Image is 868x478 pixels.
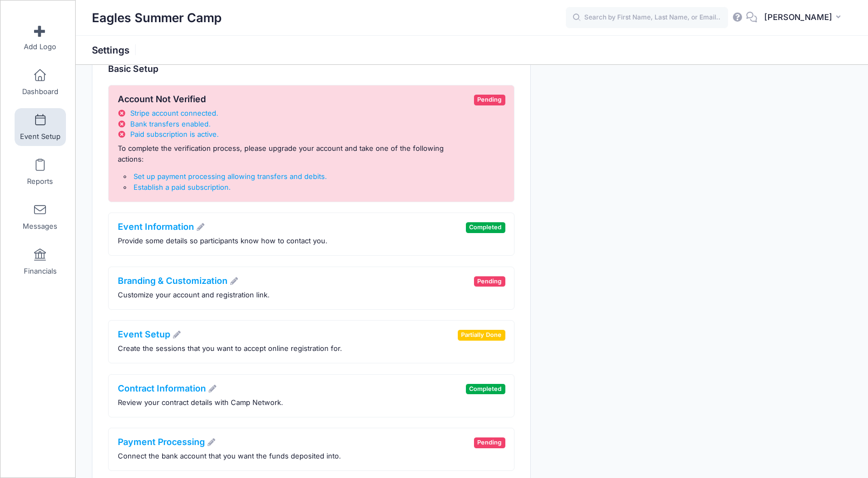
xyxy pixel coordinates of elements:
[20,132,61,141] span: Event Setup
[118,143,469,164] p: To complete the verification process, please upgrade your account and take one of the following a...
[118,290,270,301] p: Customize your account and registration link.
[130,119,209,128] span: Bank transfers enabled
[466,384,505,394] span: Completed
[118,436,216,447] a: Payment Processing
[474,95,505,105] span: Pending
[24,42,56,51] span: Add Logo
[118,275,239,286] a: Branding & Customization
[15,18,66,56] a: Add Logo
[22,87,58,96] span: Dashboard
[118,343,342,354] p: Create the sessions that you want to accept online registration for.
[474,437,505,448] span: Pending
[130,109,216,117] span: Stripe account connected
[108,64,515,75] h4: Basic Setup
[458,330,505,340] span: Partially Done
[15,63,66,101] a: Dashboard
[130,130,217,138] span: Paid subscription is active
[15,108,66,146] a: Event Setup
[27,177,53,186] span: Reports
[132,172,327,181] a: Set up payment processing allowing transfers and debits.
[118,130,219,138] a: Paid subscription is active.
[15,153,66,191] a: Reports
[15,198,66,236] a: Messages
[132,183,231,191] a: Establish a paid subscription.
[92,44,139,56] h1: Settings
[118,221,205,232] a: Event Information
[118,236,328,247] p: Provide some details so participants know how to contact you.
[23,222,57,231] span: Messages
[118,109,219,117] a: Stripe account connected.
[92,5,222,30] h1: Eagles Summer Camp
[133,172,325,181] span: Set up payment processing allowing transfers and debits
[757,5,852,30] button: [PERSON_NAME]
[118,451,341,462] p: Connect the bank account that you want the funds deposited into.
[566,7,728,29] input: Search by First Name, Last Name, or Email...
[764,11,832,23] span: [PERSON_NAME]
[24,267,57,276] span: Financials
[118,94,469,105] h4: Account Not Verified
[15,243,66,281] a: Financials
[466,222,505,233] span: Completed
[133,183,229,191] span: Establish a paid subscription
[118,329,182,340] a: Event Setup
[474,276,505,287] span: Pending
[118,383,217,394] a: Contract Information
[118,119,211,128] a: Bank transfers enabled.
[118,397,283,408] p: Review your contract details with Camp Network.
